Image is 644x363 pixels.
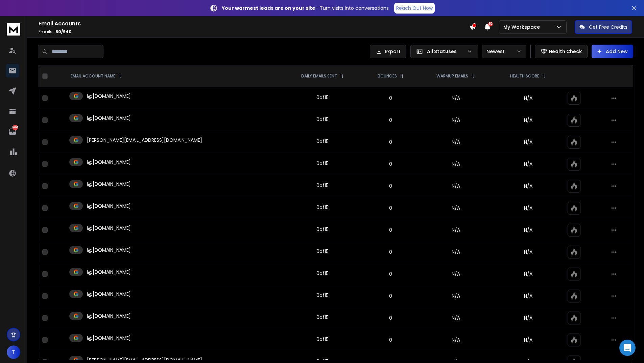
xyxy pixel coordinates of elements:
[497,205,559,211] p: N/A
[592,45,633,58] button: Add New
[589,24,627,30] p: Get Free Credits
[497,161,559,167] p: N/A
[378,73,397,79] p: BOUNCES
[419,131,493,153] td: N/A
[510,73,539,79] p: HEALTH SCORE
[367,337,414,343] p: 0
[367,183,414,189] p: 0
[497,139,559,145] p: N/A
[497,271,559,277] p: N/A
[87,181,131,187] p: l@[DOMAIN_NAME]
[367,315,414,321] p: 0
[222,5,315,12] strong: Your warmest leads are on your site
[419,219,493,241] td: N/A
[549,48,582,55] p: Health Check
[316,160,329,167] div: 0 of 15
[316,292,329,299] div: 0 of 15
[316,138,329,145] div: 0 of 15
[497,183,559,189] p: N/A
[503,24,543,30] p: My Workspace
[87,225,131,231] p: l@[DOMAIN_NAME]
[71,73,122,79] div: EMAIL ACCOUNT NAME
[39,20,469,28] h1: Email Accounts
[419,175,493,197] td: N/A
[497,227,559,233] p: N/A
[367,227,414,233] p: 0
[367,95,414,101] p: 0
[367,161,414,167] p: 0
[301,73,337,79] p: DAILY EMAILS SENT
[316,336,329,343] div: 0 of 15
[419,263,493,285] td: N/A
[419,285,493,307] td: N/A
[488,22,493,26] span: 50
[482,45,526,58] button: Newest
[367,293,414,299] p: 0
[497,95,559,101] p: N/A
[419,197,493,219] td: N/A
[87,115,131,121] p: l@[DOMAIN_NAME]
[7,345,20,359] button: T
[370,45,406,58] button: Export
[419,109,493,131] td: N/A
[367,117,414,123] p: 0
[87,159,131,165] p: l@[DOMAIN_NAME]
[535,45,588,58] button: Health Check
[419,153,493,175] td: N/A
[87,93,131,99] p: l@[DOMAIN_NAME]
[87,335,131,341] p: l@[DOMAIN_NAME]
[427,48,464,55] p: All Statuses
[87,247,131,253] p: l@[DOMAIN_NAME]
[316,204,329,211] div: 0 of 15
[316,226,329,233] div: 0 of 15
[13,125,18,130] p: 1464
[419,87,493,109] td: N/A
[316,116,329,123] div: 0 of 15
[419,307,493,329] td: N/A
[394,3,435,14] a: Reach Out Now
[316,314,329,321] div: 0 of 15
[222,5,389,12] p: – Turn visits into conversations
[497,249,559,255] p: N/A
[87,269,131,275] p: l@[DOMAIN_NAME]
[87,313,131,319] p: l@[DOMAIN_NAME]
[316,270,329,277] div: 0 of 15
[316,248,329,255] div: 0 of 15
[55,29,72,35] span: 50 / 940
[396,5,433,12] p: Reach Out Now
[87,137,202,143] p: [PERSON_NAME][EMAIL_ADDRESS][DOMAIN_NAME]
[497,293,559,299] p: N/A
[367,249,414,255] p: 0
[6,125,19,138] a: 1464
[316,94,329,101] div: 0 of 15
[619,340,636,356] div: Open Intercom Messenger
[7,23,20,36] img: logo
[39,29,469,35] p: Emails :
[87,203,131,209] p: l@[DOMAIN_NAME]
[575,20,632,34] button: Get Free Credits
[367,271,414,277] p: 0
[87,291,131,297] p: l@[DOMAIN_NAME]
[367,205,414,211] p: 0
[316,182,329,189] div: 0 of 15
[436,73,468,79] p: WARMUP EMAILS
[497,117,559,123] p: N/A
[419,329,493,351] td: N/A
[367,139,414,145] p: 0
[497,315,559,321] p: N/A
[419,241,493,263] td: N/A
[497,337,559,343] p: N/A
